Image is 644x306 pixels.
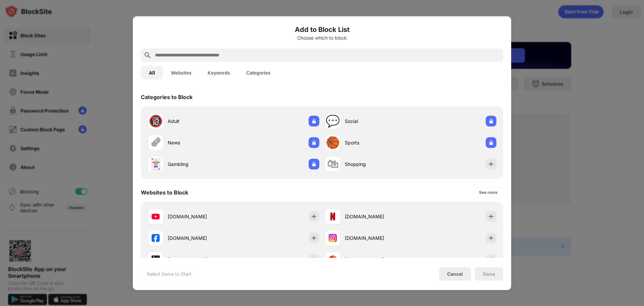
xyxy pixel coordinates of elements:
[168,213,233,220] div: [DOMAIN_NAME]
[163,66,200,79] button: Websites
[483,271,495,276] div: Done
[329,255,337,263] img: favicons
[168,256,233,263] div: [DOMAIN_NAME]
[447,271,463,277] div: Cancel
[152,212,160,220] img: favicons
[327,157,338,171] div: 🛍
[329,212,337,220] img: favicons
[147,270,192,277] div: Select Items to Start
[345,213,411,220] div: [DOMAIN_NAME]
[141,189,188,195] div: Websites to Block
[141,24,503,34] h6: Add to Block List
[326,114,340,128] div: 💬
[345,161,411,168] div: Shopping
[149,114,163,128] div: 🔞
[479,189,497,195] div: See more
[150,136,161,149] div: 🗞
[345,234,411,242] div: [DOMAIN_NAME]
[144,51,152,59] img: search.svg
[141,93,193,100] div: Categories to Block
[345,139,411,146] div: Sports
[168,118,233,125] div: Adult
[238,66,278,79] button: Categories
[141,66,163,79] button: All
[152,234,160,242] img: favicons
[168,161,233,168] div: Gambling
[345,256,411,263] div: [DOMAIN_NAME]
[149,157,163,171] div: 🃏
[326,136,340,149] div: 🏀
[345,118,411,125] div: Social
[152,255,160,263] img: favicons
[200,66,238,79] button: Keywords
[168,234,233,242] div: [DOMAIN_NAME]
[141,35,503,40] div: Choose which to block
[168,139,233,146] div: News
[329,234,337,242] img: favicons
